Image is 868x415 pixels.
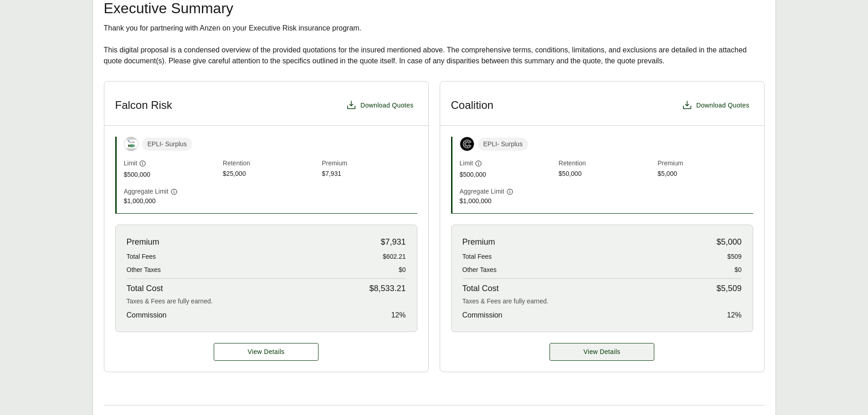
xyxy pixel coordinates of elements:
span: $0 [399,265,406,275]
button: View Details [550,343,654,361]
span: $5,000 [657,169,753,179]
span: Retention [223,159,318,169]
span: Other Taxes [127,265,161,275]
span: Premium [322,159,417,169]
span: $1,000,000 [460,196,555,206]
span: Total Fees [127,252,156,261]
span: 12 % [391,310,406,321]
span: $1,000,000 [124,196,219,206]
span: $7,931 [322,169,417,179]
span: Download Quotes [360,101,414,110]
span: $500,000 [124,170,219,179]
span: Premium [127,236,159,248]
span: $7,931 [380,236,406,248]
span: Premium [462,236,495,248]
button: View Details [214,343,318,361]
span: Aggregate Limit [460,187,504,196]
span: $0 [734,265,742,275]
h3: Falcon Risk [115,98,172,112]
span: 12 % [727,310,741,321]
h3: Coalition [451,98,493,112]
a: Coalition details [550,343,654,361]
div: Taxes & Fees are fully earned. [127,297,406,306]
span: EPLI - Surplus [142,138,192,151]
span: $8,533.21 [369,282,406,295]
span: Limit [460,159,473,168]
span: $5,509 [716,282,741,295]
span: Premium [657,159,753,169]
img: Coalition [460,137,474,151]
span: View Details [248,347,285,357]
h2: Executive Summary [104,1,765,15]
a: Falcon Risk details [214,343,318,361]
span: Download Quotes [696,101,750,110]
span: View Details [584,347,621,357]
span: $602.21 [383,252,406,261]
span: $50,000 [559,169,654,179]
span: $5,000 [716,236,741,248]
span: Aggregate Limit [124,187,169,196]
span: Total Fees [462,252,492,261]
div: Taxes & Fees are fully earned. [462,297,742,306]
button: Download Quotes [678,96,753,114]
img: Falcon Risk - HDI [124,140,138,149]
span: Retention [559,159,654,169]
span: $500,000 [460,170,555,179]
span: Limit [124,159,138,168]
span: Commission [127,310,167,321]
div: Thank you for partnering with Anzen on your Executive Risk insurance program. This digital propos... [104,23,765,67]
span: Total Cost [127,282,163,295]
span: $509 [727,252,741,261]
span: $25,000 [223,169,318,179]
button: Download Quotes [342,96,417,114]
span: EPLI - Surplus [478,138,528,151]
span: Other Taxes [462,265,497,275]
span: Total Cost [462,282,499,295]
span: Commission [462,310,503,321]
